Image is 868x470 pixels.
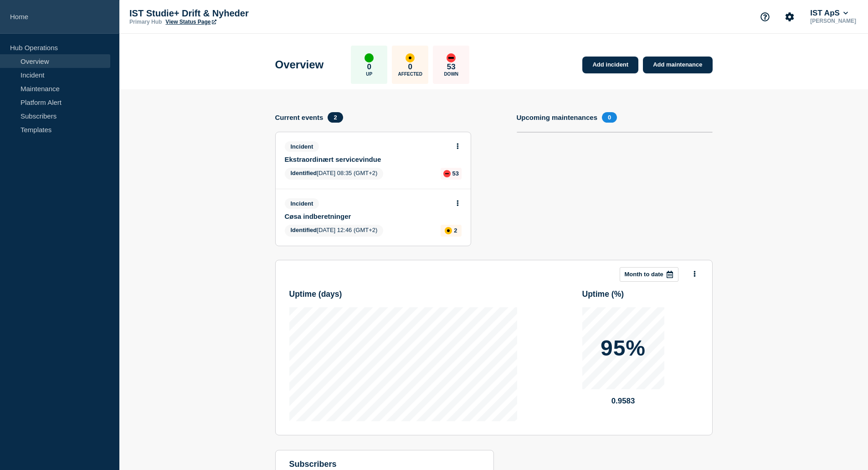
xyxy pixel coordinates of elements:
a: Add maintenance [643,57,712,73]
button: IST ApS [808,9,850,18]
div: up [365,53,374,62]
div: affected [406,53,415,62]
h1: Overview [275,58,324,71]
h4: Upcoming maintenances [517,114,598,121]
span: Incident [285,198,319,209]
span: Identified [291,170,317,176]
p: 53 [447,62,456,72]
a: Cøsa indberetninger [285,212,449,220]
p: IST Studie+ Drift & Nyheder [129,8,312,19]
p: Affected [398,72,422,77]
span: 0 [602,112,617,123]
p: 0 [408,62,412,72]
button: Account settings [780,7,799,26]
button: Month to date [620,267,678,282]
p: Primary Hub [129,19,162,25]
a: View Status Page [165,19,216,25]
h3: Uptime ( % ) [582,289,699,299]
p: 53 [452,170,459,177]
span: [DATE] 08:35 (GMT+2) [285,168,384,180]
div: down [443,170,451,177]
p: Up [366,72,372,77]
p: Month to date [625,271,663,278]
span: Incident [285,141,319,152]
p: 0.9583 [582,397,664,406]
a: Ekstraordinært servicevindue [285,155,449,163]
p: 95% [601,337,646,359]
div: affected [445,227,452,234]
p: [PERSON_NAME] [808,18,858,24]
p: 2 [454,227,457,234]
span: Identified [291,227,317,233]
h4: subscribers [289,460,480,469]
a: Add incident [582,57,638,73]
span: [DATE] 12:46 (GMT+2) [285,225,384,237]
div: down [447,53,456,62]
p: 0 [367,62,371,72]
button: Support [755,7,775,26]
h4: Current events [275,114,324,121]
h3: Uptime ( days ) [289,289,517,299]
span: 2 [328,112,343,123]
p: Down [444,72,458,77]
